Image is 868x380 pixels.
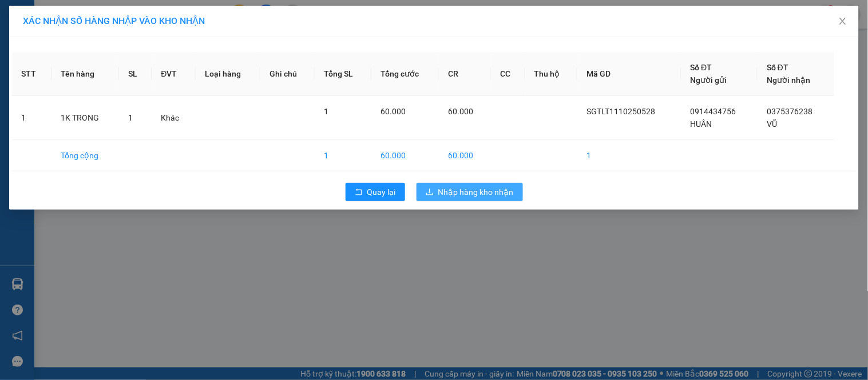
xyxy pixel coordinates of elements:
[51,96,119,140] td: 1K TRONG
[152,96,195,140] td: Khác
[128,113,133,122] span: 1
[315,140,371,171] td: 1
[417,183,523,201] button: downloadNhập hàng kho nhận
[51,52,119,96] th: Tên hàng
[767,119,777,129] span: VŨ
[691,75,727,85] span: Người gửi
[838,17,847,26] span: close
[12,52,51,96] th: STT
[525,52,578,96] th: Thu hộ
[438,186,514,198] span: Nhập hàng kho nhận
[691,63,712,72] span: Số ĐT
[51,140,119,171] td: Tổng cộng
[6,82,255,112] div: Chợ Gạo
[23,15,205,26] span: XÁC NHẬN SỐ HÀNG NHẬP VÀO KHO NHẬN
[381,107,406,116] span: 60.000
[691,119,712,129] span: HUÂN
[691,107,736,116] span: 0914434756
[367,186,396,198] span: Quay lại
[346,183,405,201] button: rollbackQuay lại
[324,107,328,116] span: 1
[260,52,315,96] th: Ghi chú
[53,54,208,74] text: CGTLT1110250081
[119,52,152,96] th: SL
[491,52,525,96] th: CC
[577,140,681,171] td: 1
[439,140,491,171] td: 60.000
[767,75,810,85] span: Người nhận
[827,6,859,38] button: Close
[196,52,260,96] th: Loại hàng
[767,63,788,72] span: Số ĐT
[371,52,439,96] th: Tổng cước
[586,107,655,116] span: SGTLT1110250528
[371,140,439,171] td: 60.000
[448,107,473,116] span: 60.000
[315,52,371,96] th: Tổng SL
[152,52,195,96] th: ĐVT
[767,107,812,116] span: 0375376238
[355,188,363,197] span: rollback
[12,96,51,140] td: 1
[439,52,491,96] th: CR
[426,188,434,197] span: download
[577,52,681,96] th: Mã GD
